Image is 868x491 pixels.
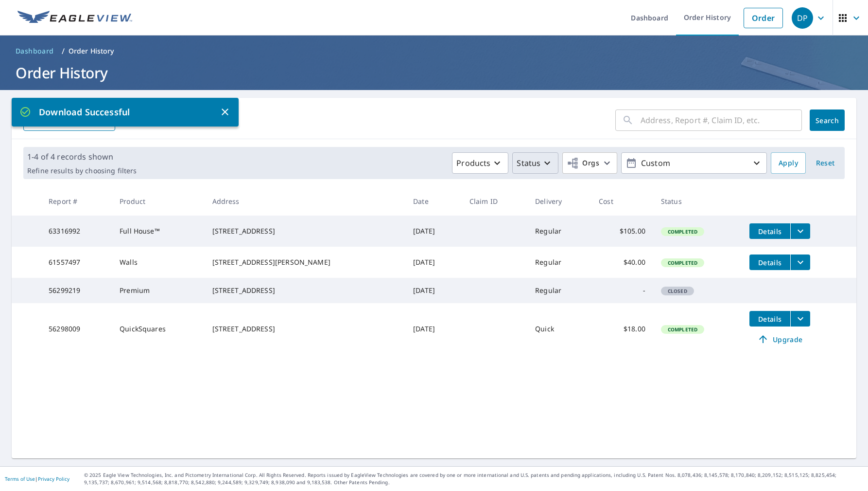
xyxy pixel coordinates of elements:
p: Products [456,157,490,169]
p: Order History [69,46,114,56]
th: Date [405,187,462,216]
span: Upgrade [755,333,804,345]
a: Order [744,8,783,28]
div: DP [792,7,813,29]
a: Dashboard [12,43,58,59]
input: Address, Report #, Claim ID, etc. [641,107,802,134]
td: - [591,278,653,303]
h1: Order History [12,63,856,83]
td: [DATE] [405,216,462,247]
button: Apply [771,152,806,174]
li: / [62,45,65,57]
th: Claim ID [462,187,527,216]
div: [STREET_ADDRESS] [212,286,398,295]
button: Search [810,109,845,131]
td: Premium [112,278,204,303]
img: EV Logo [17,11,132,25]
th: Address [205,187,406,216]
button: detailsBtn-56298009 [749,311,790,327]
td: Walls [112,247,204,278]
span: Completed [662,326,703,333]
td: $105.00 [591,216,653,247]
button: Custom [621,152,767,174]
th: Status [653,187,742,216]
p: Status [517,157,540,169]
td: $40.00 [591,247,653,278]
th: Cost [591,187,653,216]
p: © 2025 Eagle View Technologies, Inc. and Pictometry International Corp. All Rights Reserved. Repo... [84,472,863,486]
td: [DATE] [405,278,462,303]
button: filesDropdownBtn-61557497 [790,255,810,270]
th: Delivery [527,187,591,216]
p: Custom [637,155,751,172]
td: 56299219 [41,278,112,303]
span: Reset [814,157,837,169]
span: Details [755,314,784,324]
button: Reset [810,152,841,174]
span: Apply [779,157,798,169]
button: detailsBtn-63316992 [749,223,790,239]
button: Status [512,152,558,174]
td: [DATE] [405,303,462,355]
button: filesDropdownBtn-56298009 [790,311,810,327]
td: Regular [527,247,591,278]
div: [STREET_ADDRESS] [212,324,398,334]
button: detailsBtn-61557497 [749,255,790,270]
span: Details [755,227,784,236]
nav: breadcrumb [12,43,856,59]
td: Quick [527,303,591,355]
a: Privacy Policy [38,475,69,482]
td: $18.00 [591,303,653,355]
div: [STREET_ADDRESS] [212,226,398,236]
a: Upgrade [749,331,810,347]
td: Regular [527,216,591,247]
td: Full House™ [112,216,204,247]
button: filesDropdownBtn-63316992 [790,223,810,239]
p: 1-4 of 4 records shown [27,151,137,163]
p: | [5,476,69,482]
span: Orgs [567,157,599,169]
p: Refine results by choosing filters [27,166,137,175]
td: QuickSquares [112,303,204,355]
span: Completed [662,228,703,235]
a: Terms of Use [5,475,35,482]
p: Download Successful [19,106,219,119]
td: Regular [527,278,591,303]
span: Dashboard [16,46,54,56]
span: Completed [662,259,703,266]
th: Product [112,187,204,216]
span: Closed [662,288,693,294]
td: 61557497 [41,247,112,278]
span: Search [817,116,837,125]
td: 63316992 [41,216,112,247]
div: [STREET_ADDRESS][PERSON_NAME] [212,257,398,267]
td: [DATE] [405,247,462,278]
span: Details [755,258,784,267]
th: Report # [41,187,112,216]
button: Products [452,152,508,174]
button: Orgs [562,152,617,174]
td: 56298009 [41,303,112,355]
